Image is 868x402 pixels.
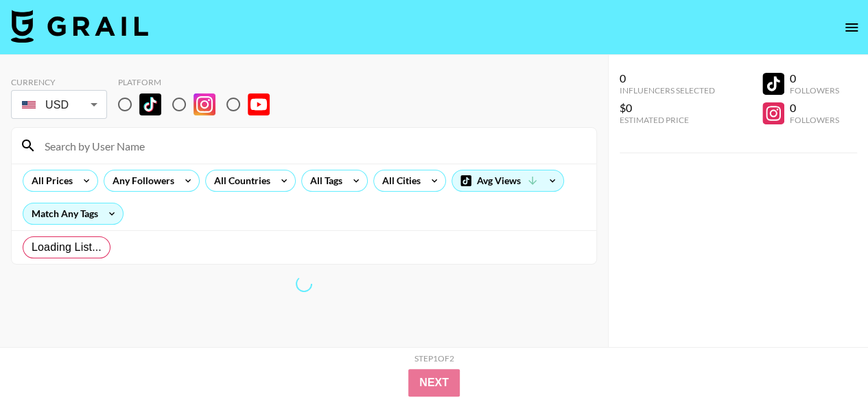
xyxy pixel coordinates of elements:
div: Estimated Price [620,115,715,125]
div: Avg Views [452,170,563,191]
img: Instagram [193,93,215,115]
button: Next [408,369,460,397]
img: Grail Talent [11,10,148,43]
div: Step 1 of 2 [414,353,454,364]
input: Search by User Name [36,135,588,157]
div: Influencers Selected [620,85,715,96]
img: YouTube [248,93,270,115]
div: $0 [620,101,715,115]
div: USD [14,93,104,117]
div: Match Any Tags [23,203,123,224]
div: All Countries [206,170,273,191]
span: Refreshing exchangeRatesNew, lists, bookers, clients, countries, tags, cities, talent, talent... [295,275,313,293]
div: 0 [790,71,839,85]
div: All Cities [374,170,423,191]
div: Currency [11,77,107,87]
div: Any Followers [104,170,177,191]
span: Loading List... [32,239,102,256]
div: 0 [620,71,715,85]
img: TikTok [139,93,161,115]
div: Followers [790,85,839,96]
div: All Prices [23,170,75,191]
div: 0 [790,101,839,115]
button: open drawer [838,14,865,41]
div: Platform [118,77,281,87]
div: All Tags [302,170,345,191]
div: Followers [790,115,839,125]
